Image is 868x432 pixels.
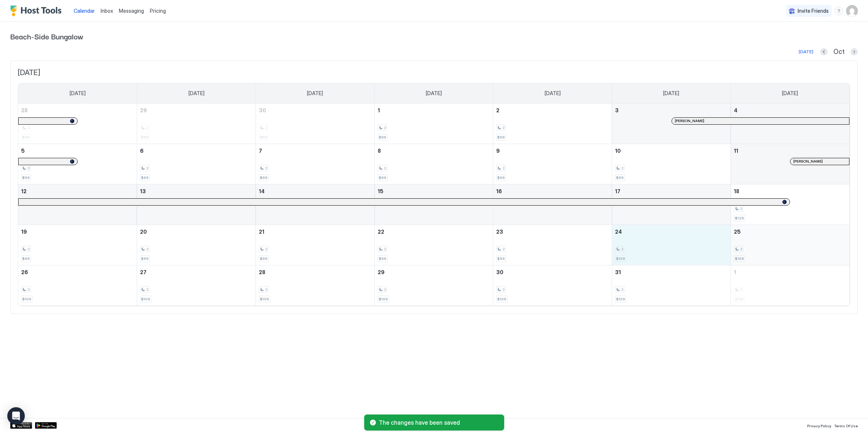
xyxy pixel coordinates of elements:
span: 9 [496,148,500,154]
span: 28 [259,269,265,275]
span: 2 [146,287,148,292]
span: $109 [616,297,625,301]
a: October 1, 2025 [375,104,493,117]
td: October 30, 2025 [493,265,612,305]
td: October 18, 2025 [731,184,849,225]
span: 6 [140,148,144,154]
a: November 1, 2025 [731,265,849,279]
a: October 26, 2025 [18,265,137,279]
td: October 28, 2025 [256,265,374,305]
td: October 29, 2025 [374,265,493,305]
span: 20 [140,229,147,235]
span: 2 [384,247,386,252]
span: 10 [615,148,621,154]
span: $99 [616,175,624,180]
span: $99 [497,256,505,261]
td: October 15, 2025 [374,184,493,225]
span: 1 [734,269,736,275]
span: $99 [22,256,30,261]
span: 2 [27,166,30,171]
span: [DATE] [782,90,798,97]
a: October 12, 2025 [18,184,137,198]
span: 3 [615,107,619,113]
a: October 29, 2025 [375,265,493,279]
a: Sunday [62,83,93,103]
button: Next month [851,48,858,55]
span: [PERSON_NAME] [675,118,704,123]
td: October 1, 2025 [374,104,493,144]
a: October 4, 2025 [731,104,849,117]
a: October 27, 2025 [137,265,256,279]
span: $99 [260,256,268,261]
td: September 29, 2025 [137,104,256,144]
a: October 13, 2025 [137,184,256,198]
span: 2 [502,166,505,171]
td: October 17, 2025 [612,184,731,225]
td: October 2, 2025 [493,104,612,144]
td: November 1, 2025 [731,265,849,305]
td: October 22, 2025 [374,225,493,265]
td: October 12, 2025 [18,184,137,225]
span: 15 [378,188,384,194]
span: Messaging [119,8,144,14]
span: $109 [735,256,744,261]
td: October 6, 2025 [137,144,256,184]
span: $99 [379,135,386,140]
a: October 11, 2025 [731,144,849,157]
span: 2 [740,206,742,211]
span: $109 [497,297,506,301]
div: Open Intercom Messenger [7,407,25,425]
span: $99 [22,175,30,180]
td: October 25, 2025 [731,225,849,265]
span: 30 [259,107,266,113]
a: October 6, 2025 [137,144,256,157]
span: 2 [265,247,267,252]
span: The changes have been saved [379,419,498,426]
a: September 28, 2025 [18,104,137,117]
span: $99 [141,256,149,261]
button: Previous month [820,48,828,55]
td: October 3, 2025 [612,104,731,144]
span: 2 [502,287,505,292]
td: October 7, 2025 [256,144,374,184]
span: [DATE] [663,90,679,97]
td: October 8, 2025 [374,144,493,184]
span: 31 [615,269,621,275]
span: Calendar [74,8,95,14]
a: Saturday [775,83,805,103]
span: 23 [496,229,503,235]
div: [PERSON_NAME] [675,118,846,123]
span: 2 [146,166,148,171]
span: $109 [616,256,625,261]
span: 29 [140,107,147,113]
span: $109 [260,297,269,301]
span: 11 [734,148,738,154]
span: 12 [21,188,27,194]
td: October 11, 2025 [731,144,849,184]
a: October 14, 2025 [256,184,374,198]
a: October 21, 2025 [256,225,374,238]
a: October 19, 2025 [18,225,137,238]
span: 21 [259,229,264,235]
td: October 26, 2025 [18,265,137,305]
td: October 4, 2025 [731,104,849,144]
a: October 3, 2025 [612,104,731,117]
td: September 28, 2025 [18,104,137,144]
span: 5 [21,148,25,154]
a: October 20, 2025 [137,225,256,238]
td: October 9, 2025 [493,144,612,184]
span: 27 [140,269,147,275]
span: 18 [734,188,739,194]
span: 4 [734,107,737,113]
a: October 2, 2025 [493,104,612,117]
span: 2 [27,287,30,292]
span: 2 [265,287,267,292]
a: October 28, 2025 [256,265,374,279]
a: Thursday [537,83,568,103]
span: 2 [384,166,386,171]
span: $109 [22,297,31,301]
a: October 23, 2025 [493,225,612,238]
a: September 29, 2025 [137,104,256,117]
span: 7 [259,148,262,154]
span: 17 [615,188,620,194]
